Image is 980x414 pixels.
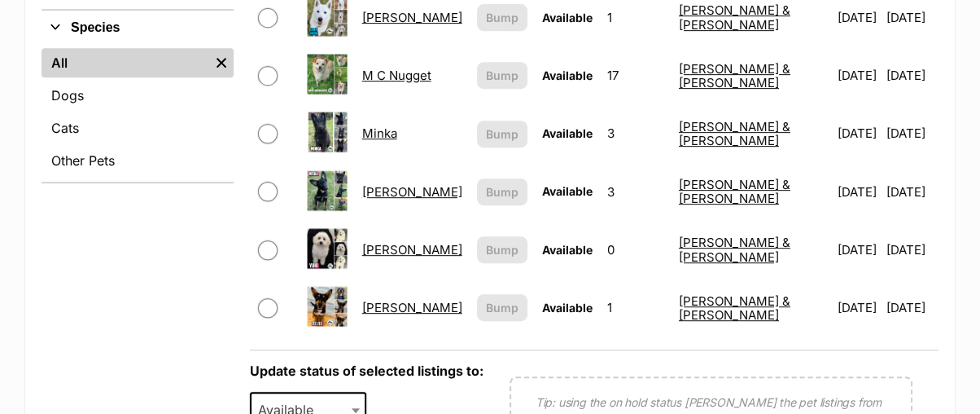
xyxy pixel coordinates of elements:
[477,236,527,263] button: Bump
[486,183,518,200] span: Bump
[42,45,234,182] div: Species
[886,164,937,220] td: [DATE]
[486,299,518,316] span: Bump
[42,81,234,110] a: Dogs
[477,294,527,321] button: Bump
[886,222,937,278] td: [DATE]
[679,177,790,206] a: [PERSON_NAME] & [PERSON_NAME]
[886,280,937,336] td: [DATE]
[362,242,462,258] a: [PERSON_NAME]
[679,61,790,90] a: [PERSON_NAME] & [PERSON_NAME]
[362,184,462,200] a: [PERSON_NAME]
[542,243,593,257] span: Available
[601,280,671,336] td: 1
[486,241,518,258] span: Bump
[831,280,885,336] td: [DATE]
[486,126,518,143] span: Bump
[542,68,593,82] span: Available
[831,164,885,220] td: [DATE]
[486,67,518,84] span: Bump
[831,222,885,278] td: [DATE]
[42,17,234,38] button: Species
[362,10,462,25] a: [PERSON_NAME]
[42,113,234,143] a: Cats
[42,48,209,77] a: All
[601,105,671,161] td: 3
[679,235,790,264] a: [PERSON_NAME] & [PERSON_NAME]
[679,119,790,148] a: [PERSON_NAME] & [PERSON_NAME]
[542,301,593,315] span: Available
[477,178,527,205] button: Bump
[362,68,431,83] a: M C Nugget
[477,4,527,31] button: Bump
[477,62,527,89] button: Bump
[679,2,790,32] a: [PERSON_NAME] & [PERSON_NAME]
[362,300,462,315] a: [PERSON_NAME]
[886,105,937,161] td: [DATE]
[886,47,937,103] td: [DATE]
[542,11,593,24] span: Available
[831,47,885,103] td: [DATE]
[209,48,234,77] a: Remove filter
[486,9,518,26] span: Bump
[477,121,527,148] button: Bump
[831,105,885,161] td: [DATE]
[542,126,593,140] span: Available
[250,363,483,379] label: Update status of selected listings to:
[601,47,671,103] td: 17
[362,126,397,141] a: Minka
[601,222,671,278] td: 0
[42,146,234,175] a: Other Pets
[679,293,790,323] a: [PERSON_NAME] & [PERSON_NAME]
[601,164,671,220] td: 3
[542,184,593,198] span: Available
